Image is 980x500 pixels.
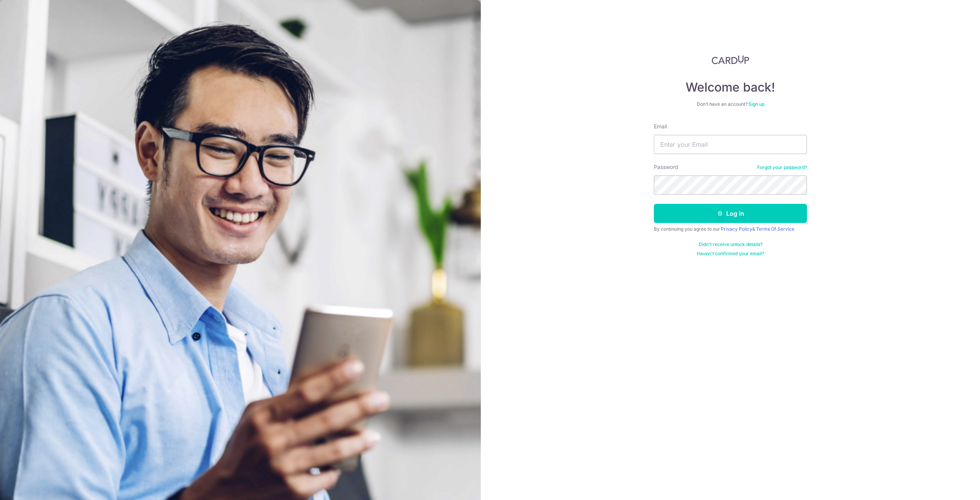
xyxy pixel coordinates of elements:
[721,226,752,232] a: Privacy Policy
[654,135,807,154] input: Enter your Email
[654,226,807,232] div: By continuing you agree to our &
[697,251,764,257] a: Haven't confirmed your email?
[654,80,807,95] h4: Welcome back!
[748,101,764,107] a: Sign up
[756,226,794,232] a: Terms Of Service
[654,101,807,107] div: Don’t have an account?
[654,123,667,130] label: Email
[654,163,678,171] label: Password
[699,241,763,248] a: Didn't receive unlock details?
[757,164,807,170] a: Forgot your password?
[654,204,807,223] button: Log in
[712,55,749,64] img: CardUp Logo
